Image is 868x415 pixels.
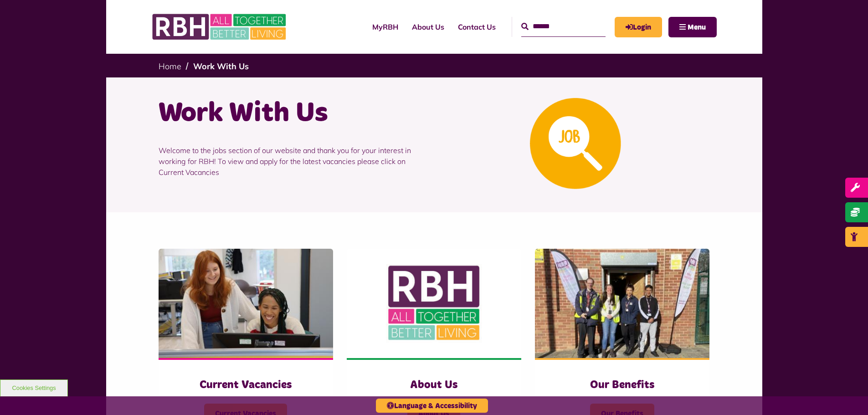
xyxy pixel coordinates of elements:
[365,15,405,39] a: MyRBH
[553,378,691,392] h3: Our Benefits
[668,17,717,37] button: Navigation
[376,399,488,413] button: Language & Accessibility
[365,378,503,392] h3: About Us
[827,374,868,415] iframe: Netcall Web Assistant for live chat
[530,98,621,189] img: Looking For A Job
[152,9,288,45] img: RBH
[535,249,709,358] img: Dropinfreehold2
[688,24,706,31] span: Menu
[193,61,249,72] a: Work With Us
[451,15,503,39] a: Contact Us
[405,15,451,39] a: About Us
[177,378,315,392] h3: Current Vacancies
[159,249,333,358] img: IMG 1470
[159,61,181,72] a: Home
[347,249,521,358] img: RBH Logo Social Media 480X360 (1)
[615,17,662,37] a: MyRBH
[159,96,427,131] h1: Work With Us
[159,131,427,191] p: Welcome to the jobs section of our website and thank you for your interest in working for RBH! To...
